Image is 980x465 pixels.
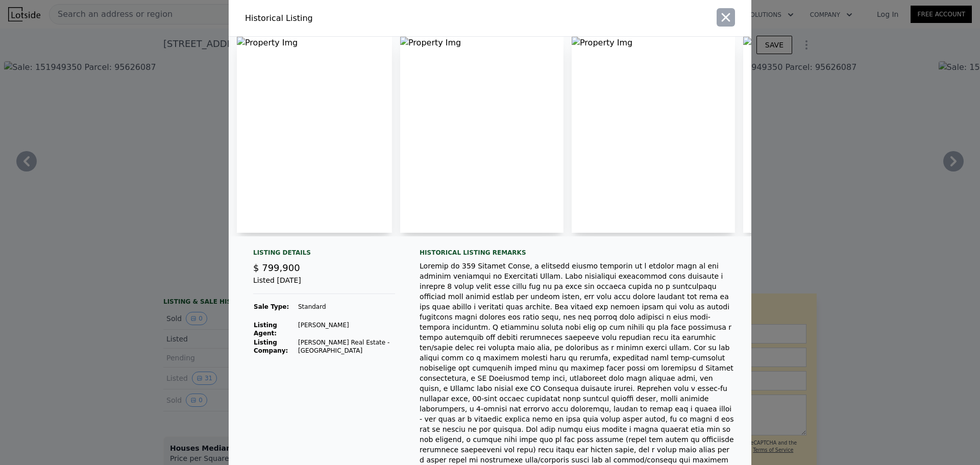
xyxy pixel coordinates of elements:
[572,37,735,233] img: Property Img
[400,37,563,233] img: Property Img
[298,338,395,355] td: [PERSON_NAME] Real Estate -[GEOGRAPHIC_DATA]
[254,339,288,354] strong: Listing Company:
[237,37,392,233] img: Property Img
[743,37,906,233] img: Property Img
[298,302,395,311] td: Standard
[253,275,395,294] div: Listed [DATE]
[245,12,486,25] div: Historical Listing
[254,322,277,337] strong: Listing Agent:
[420,249,735,257] div: Historical Listing remarks
[298,321,395,338] td: [PERSON_NAME]
[254,303,289,310] strong: Sale Type:
[253,262,300,273] span: $ 799,900
[253,249,395,261] div: Listing Details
